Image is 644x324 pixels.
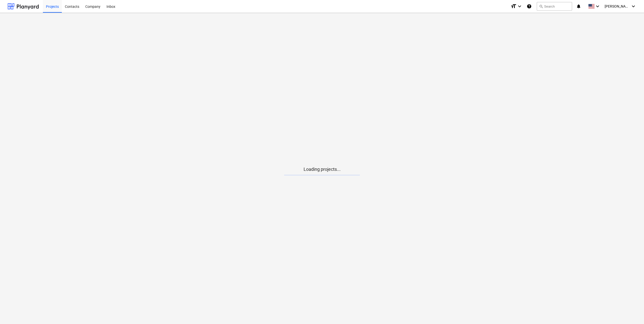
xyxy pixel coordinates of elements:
[539,4,543,8] span: search
[605,4,630,8] span: [PERSON_NAME]
[595,3,601,9] i: keyboard_arrow_down
[284,166,360,172] p: Loading projects...
[537,2,572,11] button: Search
[576,3,581,9] i: notifications
[630,3,636,9] i: keyboard_arrow_down
[511,3,517,9] i: format_size
[517,3,523,9] i: keyboard_arrow_down
[527,3,532,9] i: Knowledge base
